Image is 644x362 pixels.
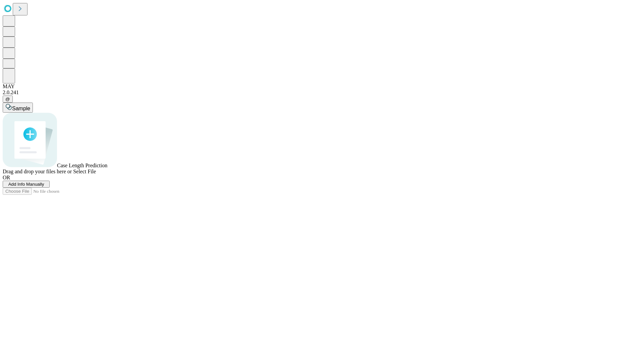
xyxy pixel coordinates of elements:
button: @ [3,96,13,103]
div: 2.0.241 [3,89,641,96]
span: Drag and drop your files here or [3,169,72,174]
button: Sample [3,103,33,113]
span: Sample [12,106,30,111]
span: @ [5,97,10,102]
span: Add Info Manually [8,182,44,187]
span: Select File [73,169,96,174]
button: Add Info Manually [3,181,50,188]
span: Case Length Prediction [57,163,107,168]
span: OR [3,175,10,180]
div: MAY [3,83,641,89]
